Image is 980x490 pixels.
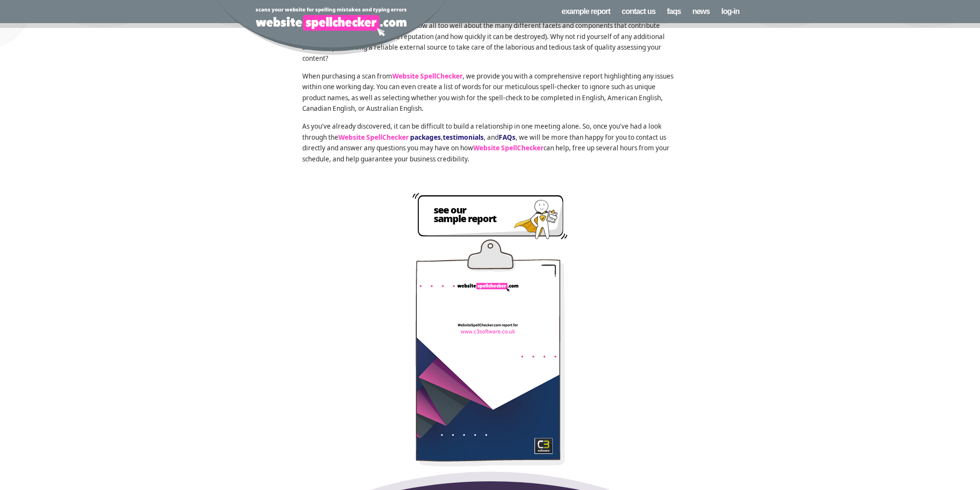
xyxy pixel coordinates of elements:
a: see oursample report [422,200,567,239]
span: Website SpellChecker [338,132,409,142]
img: Website SpellChecker report cover [415,239,565,467]
a: Example Report [556,2,616,21]
span: Website SpellChecker [392,71,463,80]
a: Contact us [616,2,661,21]
p: As you’ve already discovered, it can be difficult to build a relationship in one meeting alone. S... [302,120,678,164]
p: As a proud business owner, you will know all too well about the many different facets and compone... [302,20,678,63]
a: FAQs [661,2,687,21]
span: see our sample report [434,206,556,223]
a: packages [410,132,441,142]
a: News [686,2,715,21]
a: testimonials [443,132,484,142]
a: Log-in [715,2,745,21]
span: Website SpellChecker [473,143,543,152]
p: When purchasing a scan from , we provide you with a comprehensive report highlighting any issues ... [302,70,678,114]
a: FAQs [499,132,516,142]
